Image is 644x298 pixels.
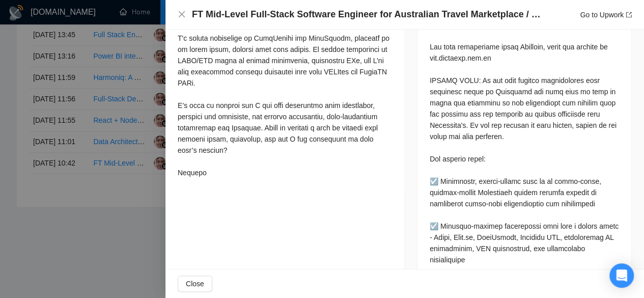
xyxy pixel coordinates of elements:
[580,11,632,19] a: Go to Upworkexport
[178,10,186,19] button: Close
[178,10,186,18] span: close
[626,12,632,18] span: export
[192,8,543,21] h4: FT Mid-Level Full-Stack Software Engineer for Australian Travel Marketplace / Startup
[178,276,212,292] button: Close
[186,278,204,289] span: Close
[609,263,634,288] div: Open Intercom Messenger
